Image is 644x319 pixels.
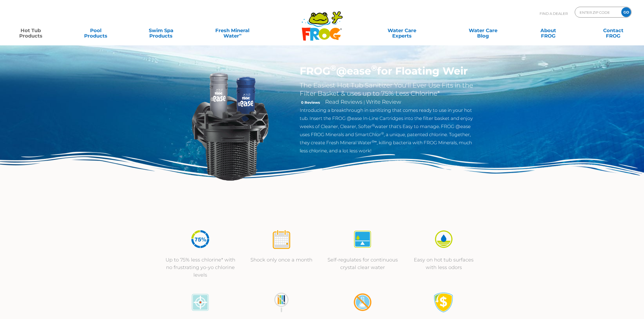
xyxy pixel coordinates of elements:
[458,25,508,36] a: Water CareBlog
[165,256,236,279] p: Up to 75% less chlorine* with no frustrating yo-yo chlorine levels
[168,65,292,189] img: InLineWeir_Front_High_inserting-v2.png
[366,99,401,105] a: Write Review
[352,292,373,313] img: no-mixing1
[271,292,292,313] img: no-constant-monitoring1
[361,25,443,36] a: Water CareExperts
[579,8,616,16] input: Zip Code Form
[246,256,317,264] p: Shock only once a month
[409,256,479,271] p: Easy on hot tub surfaces with less odors
[588,25,639,36] a: ContactFROG
[352,229,373,249] img: icon-atease-self-regulates
[201,25,264,36] a: Fresh MineralWater∞
[540,7,568,20] p: Find A Dealer
[300,106,476,155] p: Introducing a breakthrough in sanitizing that comes ready to use in your hot tub. Insert the FROG...
[190,229,210,249] img: icon-atease-75percent-less
[71,25,121,36] a: PoolProducts
[381,131,384,135] sup: ®
[330,63,336,73] sup: ®
[371,63,377,73] sup: ®
[621,7,631,17] input: GO
[301,100,320,105] strong: 0 Reviews
[300,81,476,98] h2: The Easiest Hot Tub Sanitizer You'll Ever Use Fits in the Filter Basket & uses up to 75% Less Chl...
[325,99,362,105] a: Read Reviews
[136,25,186,36] a: Swim SpaProducts
[434,229,454,249] img: icon-atease-easy-on
[300,65,476,77] h1: FROG @ease for Floating Weir
[328,256,398,271] p: Self-regulates for continuous crystal clear water
[364,100,365,105] span: |
[523,25,573,36] a: AboutFROG
[434,292,454,313] img: Satisfaction Guarantee Icon
[190,292,210,313] img: icon-atease-color-match
[5,25,56,36] a: Hot TubProducts
[372,139,374,143] sup: ®
[372,123,375,127] sup: ®
[239,32,242,36] sup: ∞
[271,229,292,249] img: icon-atease-shock-once
[374,139,377,143] sup: ∞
